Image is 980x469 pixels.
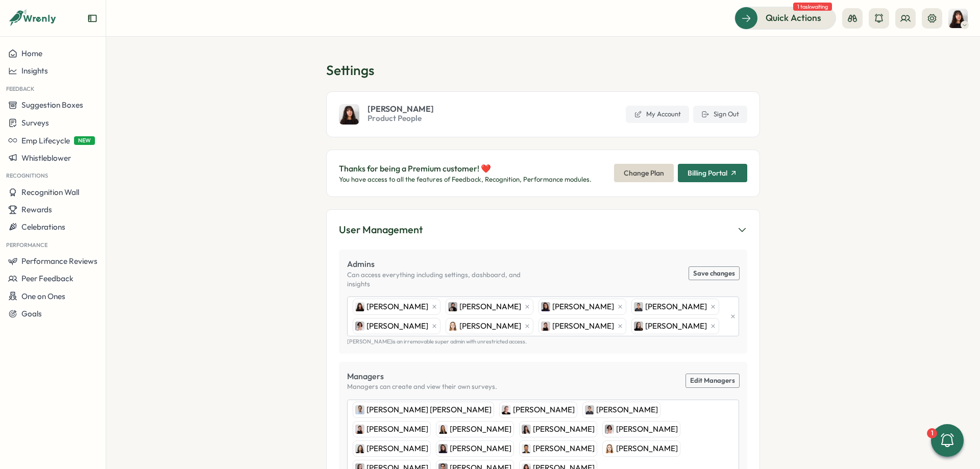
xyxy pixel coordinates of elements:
[645,301,707,312] span: [PERSON_NAME]
[21,222,65,232] span: Celebrations
[502,405,511,414] img: Almudena Bernardos
[646,110,681,119] span: My Account
[734,7,836,29] button: Quick Actions
[686,374,739,387] a: Edit Managers
[624,164,664,182] span: Change Plan
[438,425,448,434] img: Ola Bak
[326,61,760,79] h1: Settings
[355,425,364,434] img: Axi Molnar
[450,424,511,435] span: [PERSON_NAME]
[21,187,79,197] span: Recognition Wall
[459,301,521,312] span: [PERSON_NAME]
[21,66,48,76] span: Insights
[693,106,747,123] button: Sign Out
[448,322,457,331] img: Friederike Giese
[355,405,364,414] img: Deniz Basak Dogan
[678,164,747,182] button: Billing Portal
[21,274,73,283] span: Peer Feedback
[339,222,423,238] div: User Management
[552,320,614,332] span: [PERSON_NAME]
[634,322,643,331] img: Elena Ladushyna
[367,113,434,124] span: Product People
[21,48,42,58] span: Home
[448,302,457,311] img: Sana Naqvi
[605,425,614,434] img: Mirela Mus
[74,136,95,145] span: NEW
[21,309,42,318] span: Goals
[366,443,428,454] span: [PERSON_NAME]
[513,404,575,415] span: [PERSON_NAME]
[766,11,821,24] span: Quick Actions
[541,322,550,331] img: Axi Molnar
[366,301,428,312] span: [PERSON_NAME]
[339,222,747,238] button: User Management
[347,258,543,270] p: Admins
[605,444,614,453] img: Friederike Giese
[366,424,428,435] span: [PERSON_NAME]
[522,425,531,434] img: Andrea Lopez
[596,404,658,415] span: [PERSON_NAME]
[688,169,727,177] span: Billing Portal
[339,104,359,125] img: Kelly Rosa
[21,291,65,301] span: One on Ones
[355,444,364,453] img: Elisabetta Casagrande
[927,428,937,438] div: 1
[522,444,531,453] img: Sagar Verma
[541,302,550,311] img: Viktoria Korzhova
[438,444,448,453] img: Viktoria Korzhova
[21,153,71,163] span: Whistleblower
[21,118,49,128] span: Surveys
[616,443,678,454] span: [PERSON_NAME]
[931,424,964,457] button: 1
[645,320,707,332] span: [PERSON_NAME]
[367,105,434,113] span: [PERSON_NAME]
[347,370,497,383] p: Managers
[948,9,968,28] img: Kelly Rosa
[355,302,364,311] img: Kelly Rosa
[614,164,674,182] button: Change Plan
[793,3,832,11] span: 1 task waiting
[689,267,739,280] button: Save changes
[347,382,497,391] p: Managers can create and view their own surveys.
[21,136,70,145] span: Emp Lifecycle
[366,320,428,332] span: [PERSON_NAME]
[533,443,595,454] span: [PERSON_NAME]
[347,338,739,345] p: [PERSON_NAME] is an irremovable super admin with unrestricted access.
[552,301,614,312] span: [PERSON_NAME]
[450,443,511,454] span: [PERSON_NAME]
[634,302,643,311] img: Hasan Naqvi
[87,13,97,23] button: Expand sidebar
[21,100,83,110] span: Suggestion Boxes
[616,424,678,435] span: [PERSON_NAME]
[366,404,492,415] span: [PERSON_NAME] [PERSON_NAME]
[626,106,689,123] a: My Account
[533,424,595,435] span: [PERSON_NAME]
[339,175,592,184] p: You have access to all the features of Feedback, Recognition, Performance modules.
[585,405,594,414] img: Hasan Naqvi
[459,320,521,332] span: [PERSON_NAME]
[21,205,52,214] span: Rewards
[355,322,364,331] img: Mirela Mus
[714,110,739,119] span: Sign Out
[339,162,592,175] p: Thanks for being a Premium customer! ❤️
[21,256,97,266] span: Performance Reviews
[347,270,543,288] p: Can access everything including settings, dashboard, and insights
